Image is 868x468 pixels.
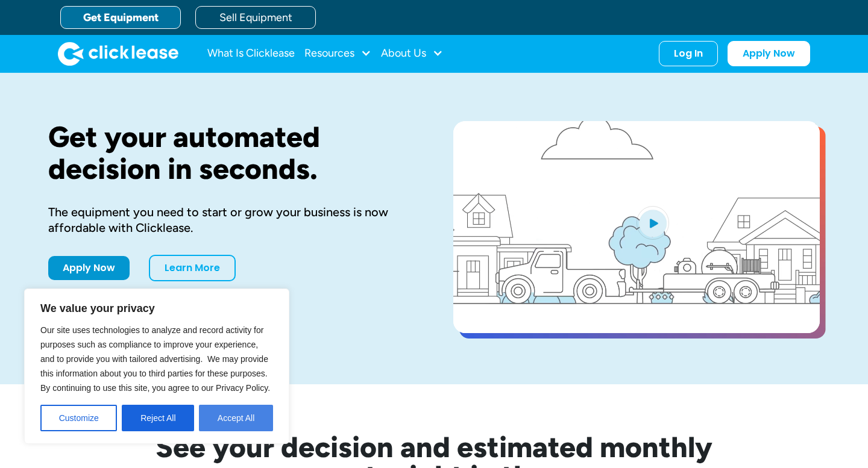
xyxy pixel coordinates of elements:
div: Log In [674,48,703,60]
a: Apply Now [728,41,810,66]
img: Clicklease logo [58,42,178,66]
a: Apply Now [48,256,130,280]
img: Blue play button logo on a light blue circular background [637,206,669,240]
p: We value your privacy [40,301,273,316]
a: Learn More [149,255,236,281]
a: What Is Clicklease [207,42,295,66]
a: Sell Equipment [195,6,316,29]
a: Get Equipment [60,6,181,29]
a: open lightbox [453,121,820,333]
span: Our site uses technologies to analyze and record activity for purposes such as compliance to impr... [40,325,270,393]
a: home [58,42,178,66]
h1: Get your automated decision in seconds. [48,121,415,185]
div: Resources [304,42,371,66]
button: Accept All [199,405,273,431]
div: The equipment you need to start or grow your business is now affordable with Clicklease. [48,204,415,236]
div: We value your privacy [24,289,289,444]
button: Reject All [122,405,194,431]
button: Customize [40,405,117,431]
div: About Us [381,42,443,66]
